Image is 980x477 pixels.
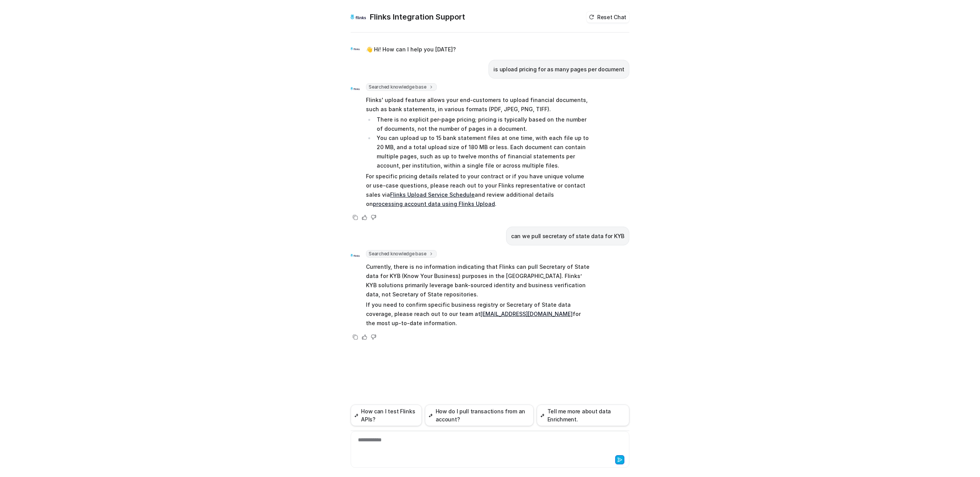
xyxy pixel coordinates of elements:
p: can we pull secretary of state data for KYB [511,232,624,241]
img: Widget [351,9,366,25]
span: Searched knowledge base [366,250,437,258]
li: There is no explicit per-page pricing; pricing is typically based on the number of documents, not... [374,115,590,133]
p: 👋 Hi! How can I help you [DATE]? [366,45,456,54]
li: You can upload up to 15 bank statement files at one time, with each file up to 20 MB, and a total... [374,133,590,170]
img: Widget [351,251,360,260]
h2: Flinks Integration Support [370,12,465,22]
span: Searched knowledge base [366,83,437,91]
p: For specific pricing details related to your contract or if you have unique volume or use-case qu... [366,172,590,209]
p: is upload pricing for as many pages per document [493,65,624,74]
button: How can I test Flinks APIs? [351,405,422,426]
p: If you need to confirm specific business registry or Secretary of State data coverage, please rea... [366,300,590,328]
p: Flinks' upload feature allows your end-customers to upload financial documents, such as bank stat... [366,95,590,114]
button: Tell me more about data Enrichment. [537,405,629,426]
button: Reset Chat [586,12,629,23]
p: Currently, there is no information indicating that Flinks can pull Secretary of State data for KY... [366,262,590,299]
img: Widget [351,84,360,93]
a: processing account data using Flinks Upload [373,201,495,207]
a: Flinks Upload Service Schedule [390,191,475,198]
img: Widget [351,44,360,53]
a: [EMAIL_ADDRESS][DOMAIN_NAME] [480,311,573,317]
button: How do I pull transactions from an account? [425,405,534,426]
